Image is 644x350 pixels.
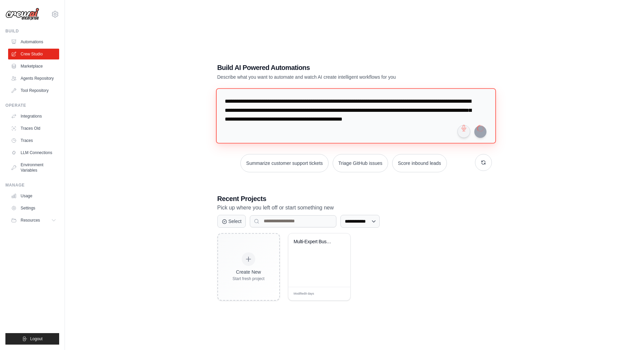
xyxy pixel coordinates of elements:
h3: Recent Projects [217,194,492,203]
a: LLM Connections [8,147,59,158]
a: Marketplace [8,61,59,72]
div: Operate [5,103,59,108]
a: Settings [8,203,59,214]
button: Click to speak your automation idea [457,125,470,138]
button: Triage GitHub issues [333,154,388,172]
p: Describe what you want to automate and watch AI create intelligent workflows for you [217,74,445,80]
button: Summarize customer support tickets [240,154,328,172]
a: Traces [8,135,59,146]
button: Select [217,215,246,228]
a: Usage [8,191,59,201]
div: Start fresh project [233,276,265,281]
img: Logo [5,8,39,21]
button: Logout [5,333,59,345]
a: Environment Variables [8,159,59,176]
div: Create New [233,269,265,275]
span: Logout [30,336,43,342]
a: Integrations [8,111,59,122]
iframe: Chat Widget [610,318,644,350]
span: Resources [21,218,40,223]
a: Tool Repository [8,85,59,96]
a: Agents Repository [8,73,59,84]
button: Resources [8,215,59,226]
p: Pick up where you left off or start something new [217,203,492,212]
div: Manage [5,182,59,188]
h1: Build AI Powered Automations [217,63,445,72]
div: Build [5,28,59,34]
button: Get new suggestions [475,154,492,171]
span: Modified 9 days [294,292,314,296]
button: Score inbound leads [392,154,447,172]
a: Automations [8,36,59,47]
a: Traces Old [8,123,59,134]
a: Crew Studio [8,49,59,59]
span: Edit [334,291,340,296]
div: Multi-Expert Business Analysis [294,239,335,245]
